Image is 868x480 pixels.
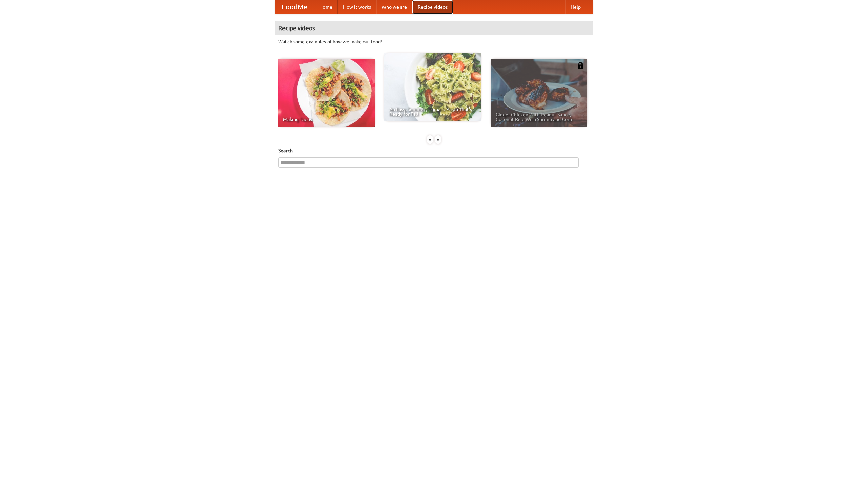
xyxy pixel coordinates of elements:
a: Home [314,0,338,14]
h4: Recipe videos [275,21,593,35]
a: Recipe videos [412,0,453,14]
span: An Easy, Summery Tomato Pasta That's Ready for Fall [389,107,476,116]
div: « [427,135,433,144]
a: Making Tacos [278,59,375,127]
p: Watch some examples of how we make our food! [278,38,590,45]
a: Who we are [376,0,412,14]
a: FoodMe [275,0,314,14]
h5: Search [278,147,590,154]
a: Help [565,0,586,14]
div: » [435,135,441,144]
a: An Easy, Summery Tomato Pasta That's Ready for Fall [384,53,481,121]
a: How it works [338,0,376,14]
img: 483408.png [577,62,584,69]
span: Making Tacos [283,117,370,122]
